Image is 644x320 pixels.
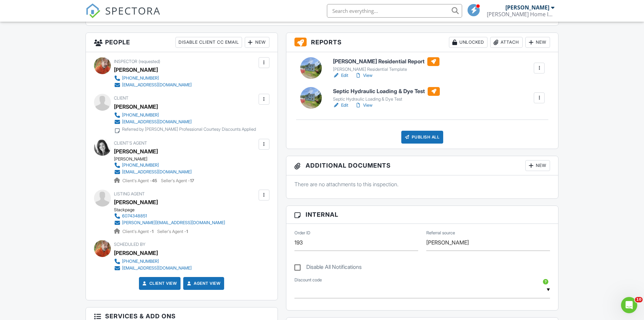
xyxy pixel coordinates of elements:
[122,82,192,88] div: [EMAIL_ADDRESS][DOMAIN_NAME]
[635,297,643,302] span: 10
[114,146,158,156] a: [PERSON_NAME]
[294,264,362,272] label: Disable All Notifications
[114,65,158,75] div: [PERSON_NAME]
[525,160,550,171] div: New
[294,277,322,283] label: Discount code
[122,213,147,219] div: 6074348851
[333,72,348,79] a: Edit
[122,259,159,264] div: [PHONE_NUMBER]
[186,229,188,234] strong: 1
[114,75,192,82] a: [PHONE_NUMBER]
[114,242,145,247] span: Scheduled By
[139,59,160,64] span: (requested)
[114,191,145,196] span: Listing Agent
[86,9,161,23] a: SPECTORA
[333,102,348,109] a: Edit
[122,112,159,118] div: [PHONE_NUMBER]
[161,178,194,183] span: Seller's Agent -
[114,102,158,112] div: [PERSON_NAME]
[333,97,440,102] div: Septic Hydraulic Loading & Dye Test
[621,297,637,313] iframe: Intercom live chat
[114,112,256,119] a: [PHONE_NUMBER]
[294,180,550,188] p: There are no attachments to this inspection.
[122,169,192,175] div: [EMAIL_ADDRESS][DOMAIN_NAME]
[114,59,137,64] span: Inspector
[487,11,554,18] div: Kincaid Home Inspection Services
[114,207,231,213] div: Stackpage
[114,248,158,258] div: [PERSON_NAME]
[114,213,225,219] a: 6074348851
[333,57,439,66] h6: [PERSON_NAME] Residential Report
[114,265,192,272] a: [EMAIL_ADDRESS][DOMAIN_NAME]
[294,230,310,236] label: Order ID
[286,206,558,223] h3: Internal
[122,119,192,125] div: [EMAIL_ADDRESS][DOMAIN_NAME]
[86,33,278,52] h3: People
[505,4,549,11] div: [PERSON_NAME]
[286,156,558,175] h3: Additional Documents
[122,127,256,132] div: Referred by [PERSON_NAME] Professional Courtesy Discounts Applied
[122,178,158,183] span: Client's Agent -
[286,33,558,52] h3: Reports
[449,37,487,48] div: Unlocked
[86,3,100,18] img: The Best Home Inspection Software - Spectora
[122,163,159,168] div: [PHONE_NUMBER]
[186,280,220,287] a: Agent View
[122,76,159,81] div: [PHONE_NUMBER]
[114,197,158,207] a: [PERSON_NAME]
[190,178,194,183] strong: 17
[122,229,154,234] span: Client's Agent -
[333,57,439,72] a: [PERSON_NAME] Residential Report [PERSON_NAME] Residential Template
[333,87,440,102] a: Septic Hydraulic Loading & Dye Test Septic Hydraulic Loading & Dye Test
[114,162,192,169] a: [PHONE_NUMBER]
[114,141,147,146] span: Client's Agent
[114,82,192,88] a: [EMAIL_ADDRESS][DOMAIN_NAME]
[490,37,523,48] div: Attach
[114,119,256,125] a: [EMAIL_ADDRESS][DOMAIN_NAME]
[327,4,462,18] input: Search everything...
[152,178,157,183] strong: 45
[333,67,439,72] div: [PERSON_NAME] Residential Template
[525,37,550,48] div: New
[114,258,192,265] a: [PHONE_NUMBER]
[122,220,225,226] div: [PERSON_NAME][EMAIL_ADDRESS][DOMAIN_NAME]
[122,265,192,271] div: [EMAIL_ADDRESS][DOMAIN_NAME]
[152,229,153,234] strong: 1
[401,131,444,144] div: Publish All
[245,37,269,48] div: New
[114,169,192,175] a: [EMAIL_ADDRESS][DOMAIN_NAME]
[157,229,188,234] span: Seller's Agent -
[105,3,161,18] span: SPECTORA
[114,156,197,162] div: [PERSON_NAME]
[355,102,373,109] a: View
[175,37,242,48] div: Disable Client CC Email
[114,219,225,226] a: [PERSON_NAME][EMAIL_ADDRESS][DOMAIN_NAME]
[114,95,128,101] span: Client
[426,230,455,236] label: Referral source
[141,280,177,287] a: Client View
[355,72,373,79] a: View
[333,87,440,96] h6: Septic Hydraulic Loading & Dye Test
